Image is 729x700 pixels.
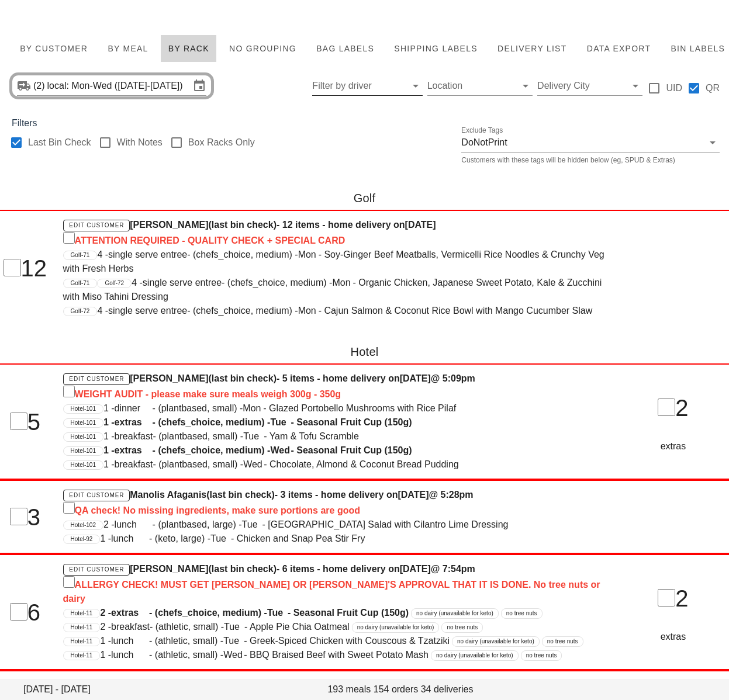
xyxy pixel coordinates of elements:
span: Edit Customer [68,566,124,573]
span: lunch [111,634,149,648]
button: By Rack [161,34,217,63]
div: Exclude TagsDoNotPrint [461,133,720,152]
span: Tue [243,429,264,443]
span: dinner [115,401,153,415]
span: Tue [270,415,291,429]
span: Hotel-101 [71,419,96,427]
label: Last Bin Check [28,137,91,148]
span: 1 - - (plantbased, small) - - Chocolate, Almond & Coconut Bread Pudding [103,459,459,469]
span: Tue [223,634,244,648]
span: Golf-72 [71,307,90,316]
span: 2 - - (plantbased, large) - - [GEOGRAPHIC_DATA] Salad with Cilantro Lime Dressing [103,519,509,529]
span: Mon [298,304,319,318]
button: Shipping Labels [386,34,485,63]
span: breakfast [111,620,150,634]
h4: [PERSON_NAME] - 6 items - home delivery on [63,562,604,606]
a: Edit Customer [63,490,130,501]
span: extras [115,415,153,429]
span: Wed [223,648,244,662]
div: ALLERGY CHECK! MUST GET [PERSON_NAME] OR [PERSON_NAME]'S APPROVAL THAT IT IS DONE. No tree nuts o... [63,576,604,606]
label: UID [666,82,682,94]
div: Delivery City [537,77,642,95]
span: Shipping Labels [393,44,478,53]
h4: [PERSON_NAME] - 5 items - home delivery on [63,372,604,401]
span: Bag Labels [316,44,374,53]
span: Wed [243,458,264,472]
span: Edit Customer [68,222,124,228]
button: Delivery List [490,34,575,63]
div: ATTENTION REQUIRED - QUALITY CHECK + SPECIAL CARD [63,232,604,248]
span: 2 - - (athletic, small) - - Apple Pie Chia Oatmeal [100,622,349,632]
span: Hotel-11 [71,637,93,646]
span: Hotel-101 [71,405,96,413]
span: 4 - - (chefs_choice, medium) - - Soy-Ginger Beef Meatballs, Vermicelli Rice Noodles & Crunchy Veg... [63,249,604,273]
span: 1 - - (chefs_choice, medium) - - Seasonal Fruit Cup (150g) [103,417,412,427]
span: By Rack [168,44,209,53]
span: 1 - - (plantbased, small) - - Yam & Tofu Scramble [103,431,359,441]
span: Wed [270,443,291,458]
div: Location [427,77,533,95]
div: QA check! No missing ingredients, make sure portions are good [63,502,604,518]
span: breakfast [115,458,153,472]
span: single serve entree [108,248,187,262]
span: 1 - - (plantbased, small) - - Glazed Portobello Mushrooms with Rice Pilaf [103,403,456,413]
div: (2) [33,80,47,92]
span: (last bin check) [206,490,274,500]
label: Exclude Tags [461,126,503,135]
div: 2 [619,390,728,425]
span: Tue [267,606,288,620]
span: Hotel-92 [71,535,93,543]
span: single serve entree [143,276,222,290]
span: Hotel-11 [71,652,93,660]
span: 1 - - (keto, large) - - Chicken and Snap Pea Stir Fry [100,533,365,543]
div: Customers with these tags will be hidden below (eg, SPUD & Extras) [461,157,720,164]
span: Tue [224,620,244,634]
span: Mon [298,248,319,262]
span: Hotel-101 [71,447,96,455]
span: Tue [210,532,231,546]
label: Box Racks Only [188,137,255,148]
label: QR [706,82,720,94]
a: Edit Customer [63,564,130,576]
div: Filter by driver [312,77,422,95]
span: Mon [243,401,263,415]
span: @ 5:09pm [431,373,475,383]
span: extras [111,606,149,620]
div: 2 [619,581,728,616]
span: 4 - - (chefs_choice, medium) - - Organic Chicken, Japanese Sweet Potato, Kale & Zucchini with Mis... [63,278,602,302]
span: Hotel-102 [71,521,96,529]
button: Bag Labels [309,34,382,63]
span: single serve entree [108,304,187,318]
span: @ 5:28pm [429,490,473,500]
a: Edit Customer [63,373,130,385]
span: [DATE] [398,490,429,500]
span: Golf-72 [105,279,124,287]
span: By Customer [19,44,88,53]
label: With Notes [117,137,163,148]
span: 1 - - (athletic, small) - - BBQ Braised Beef with Sweet Potato Mash [100,650,429,660]
span: breakfast [115,429,153,443]
span: 1 - - (chefs_choice, medium) - - Seasonal Fruit Cup (150g) [103,445,412,455]
span: extras [115,443,153,458]
a: Edit Customer [63,220,130,231]
button: Data Export [579,34,659,63]
span: Edit Customer [68,376,124,382]
span: Hotel-101 [71,461,96,469]
span: @ 7:54pm [431,564,475,574]
span: Hotel-11 [71,623,93,632]
span: 4 - - (chefs_choice, medium) - - Cajun Salmon & Coconut Rice Bowl with Mango Cucumber Slaw [97,306,592,316]
span: Delivery List [497,44,567,53]
span: Mon [332,276,353,290]
span: By Meal [107,44,148,53]
span: No grouping [229,44,296,53]
span: Tue [242,518,262,532]
span: Hotel-11 [71,609,93,618]
span: lunch [111,532,149,546]
button: By Customer [12,34,95,63]
h4: [PERSON_NAME] - 12 items - home delivery on [63,218,604,248]
span: Data Export [586,44,651,53]
div: WEIGHT AUDIT - please make sure meals weigh 300g - 350g [63,386,604,401]
span: lunch [115,518,153,532]
div: DoNotPrint [461,137,507,148]
span: Edit Customer [68,492,124,498]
